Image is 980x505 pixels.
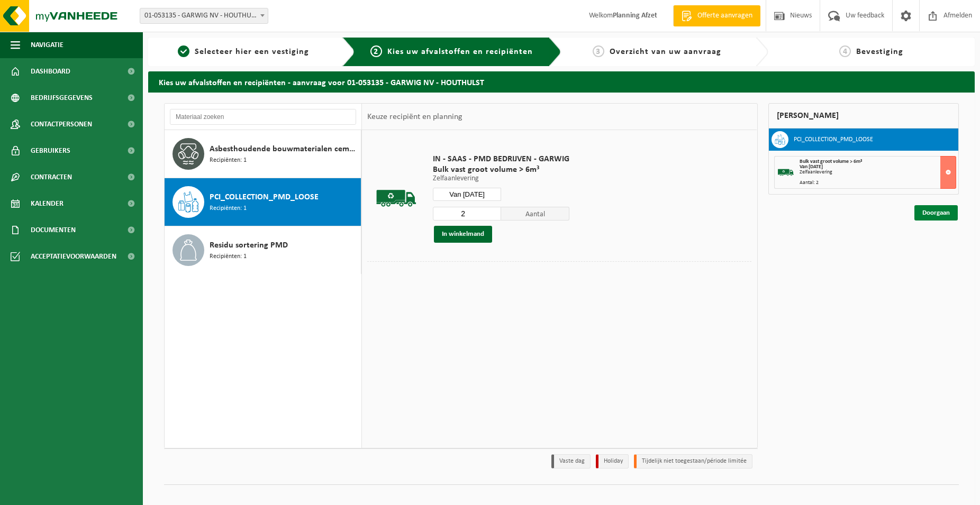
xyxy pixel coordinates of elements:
[140,8,268,24] span: 01-053135 - GARWIG NV - HOUTHULST
[210,143,358,155] span: Asbesthoudende bouwmaterialen cementgebonden (hechtgebonden)
[31,32,63,58] span: Navigatie
[148,71,975,92] h2: Kies uw afvalstoffen en recipiënten - aanvraag voor 01-053135 - GARWIG NV - HOUTHULST
[31,190,63,217] span: Kalender
[613,12,657,20] strong: Planning Afzet
[165,130,361,178] button: Asbesthoudende bouwmaterialen cementgebonden (hechtgebonden) Recipiënten: 1
[433,175,569,182] p: Zelfaanlevering
[31,164,72,190] span: Contracten
[370,45,382,57] span: 2
[31,58,70,85] span: Dashboard
[31,137,70,164] span: Gebruikers
[695,11,755,21] span: Offerte aanvragen
[800,170,956,175] div: Zelfaanlevering
[210,252,247,262] span: Recipiënten: 1
[501,207,569,221] span: Aantal
[387,48,533,56] span: Kies uw afvalstoffen en recipiënten
[178,45,189,57] span: 1
[31,111,92,137] span: Contactpersonen
[596,454,629,469] li: Holiday
[210,191,319,204] span: PCI_COLLECTION_PMD_LOOSE
[433,188,501,201] input: Selecteer datum
[153,45,334,58] a: 1Selecteer hier een vestiging
[593,45,604,57] span: 3
[362,104,468,130] div: Keuze recipiënt en planning
[610,48,721,56] span: Overzicht van uw aanvraag
[210,239,288,252] span: Residu sortering PMD
[800,159,862,164] span: Bulk vast groot volume > 6m³
[31,243,116,270] span: Acceptatievoorwaarden
[165,178,361,226] button: PCI_COLLECTION_PMD_LOOSE Recipiënten: 1
[140,8,268,23] span: 01-053135 - GARWIG NV - HOUTHULST
[165,226,361,274] button: Residu sortering PMD Recipiënten: 1
[839,45,851,57] span: 4
[914,205,958,221] a: Doorgaan
[634,454,752,469] li: Tijdelijk niet toegestaan/période limitée
[210,155,247,166] span: Recipiënten: 1
[673,5,760,26] a: Offerte aanvragen
[768,103,959,128] div: [PERSON_NAME]
[31,85,93,111] span: Bedrijfsgegevens
[31,217,76,243] span: Documenten
[800,164,823,170] strong: Van [DATE]
[551,454,591,469] li: Vaste dag
[433,154,569,164] span: IN - SAAS - PMD BEDRIJVEN - GARWIG
[794,131,873,148] h3: PCI_COLLECTION_PMD_LOOSE
[800,180,956,186] div: Aantal: 2
[195,48,309,56] span: Selecteer hier een vestiging
[210,204,247,214] span: Recipiënten: 1
[856,48,903,56] span: Bevestiging
[433,164,569,175] span: Bulk vast groot volume > 6m³
[170,109,356,125] input: Materiaal zoeken
[434,226,492,243] button: In winkelmand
